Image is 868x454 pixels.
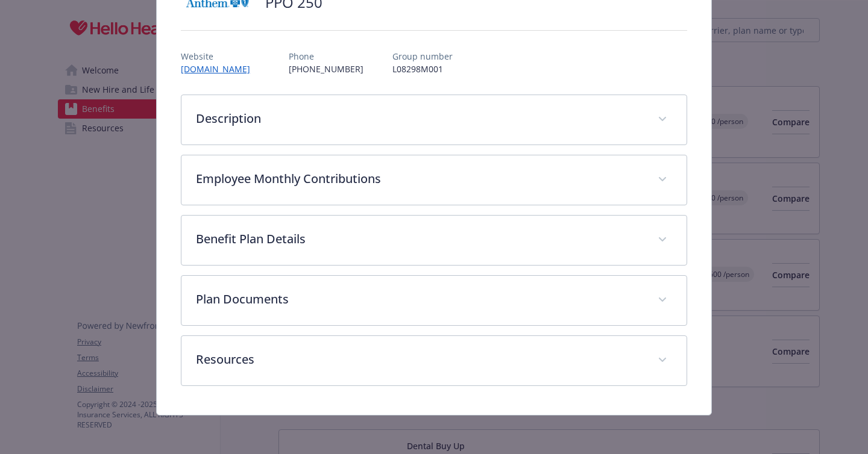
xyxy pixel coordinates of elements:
p: L08298M001 [392,63,453,75]
div: Plan Documents [181,276,687,325]
a: [DOMAIN_NAME] [181,63,260,75]
div: Description [181,95,687,145]
div: Employee Monthly Contributions [181,155,687,205]
p: Phone [289,50,363,63]
p: Employee Monthly Contributions [196,170,643,188]
p: Benefit Plan Details [196,230,643,248]
p: Description [196,110,643,128]
p: Website [181,50,260,63]
p: Resources [196,350,643,368]
p: Group number [392,50,453,63]
p: [PHONE_NUMBER] [289,63,363,75]
p: Plan Documents [196,290,643,308]
div: Resources [181,336,687,385]
div: Benefit Plan Details [181,216,687,265]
